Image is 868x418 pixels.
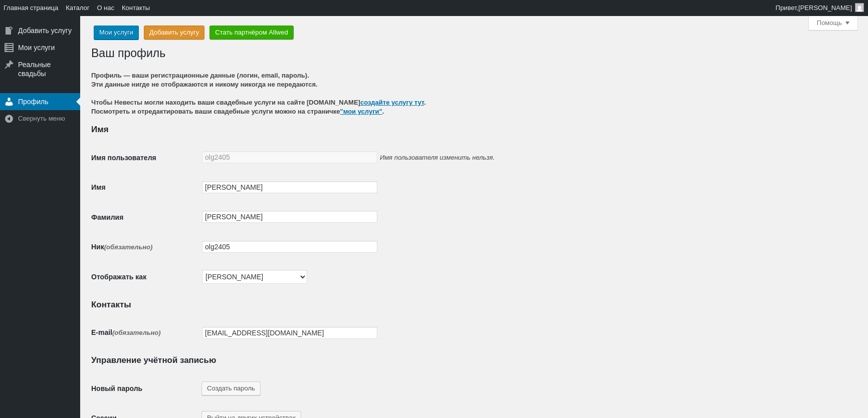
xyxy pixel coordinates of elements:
h2: Имя [91,125,858,134]
button: Создать пароль [201,381,261,395]
a: Стать партнёром Allwed [209,26,293,40]
h1: Ваш профиль [91,42,165,63]
label: Имя [91,183,106,191]
label: Новый пароль [91,385,142,393]
label: Отображать как [91,273,146,281]
label: Фамилия [91,213,123,221]
a: Добавить услугу [144,26,204,40]
span: (обязательно) [104,243,153,251]
h2: Контакты [91,300,858,309]
a: "мои услуги" [340,108,382,115]
span: Имя пользователя изменить нельзя. [380,154,495,161]
a: создайте услугу тут [360,99,424,106]
label: Ник [91,243,152,251]
span: (обязательно) [112,329,161,336]
button: Помощь [809,16,857,30]
span: [PERSON_NAME] [798,4,852,12]
span: Чтобы Невесты могли находить ваши свадебные услуги на сайте [DOMAIN_NAME] . Посмотреть и отредакт... [91,98,858,116]
a: Мои услуги [94,26,139,40]
h2: Управление учётной записью [91,356,858,365]
h4: Профиль — ваши регистрационные данные (логин, email, пароль). Эти данные нигде не отображаются и ... [91,71,858,89]
label: E-mail [91,328,161,336]
label: Имя пользователя [91,154,156,162]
